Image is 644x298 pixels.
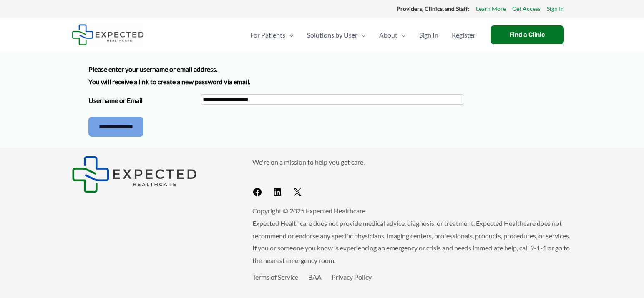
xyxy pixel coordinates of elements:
[379,20,397,50] span: About
[72,156,197,193] img: Expected Healthcare Logo - side, dark font, small
[397,20,406,50] span: Menu Toggle
[252,207,365,215] span: Copyright © 2025 Expected Healthcare
[372,20,413,50] a: AboutMenu Toggle
[397,5,470,12] strong: Providers, Clinics, and Staff:
[88,63,556,88] p: Please enter your username or email address. You will receive a link to create a new password via...
[72,24,144,45] img: Expected Healthcare Logo - side, dark font, small
[413,20,445,50] a: Sign In
[547,3,564,14] a: Sign In
[332,273,372,281] a: Privacy Policy
[307,20,357,50] span: Solutions by User
[244,20,300,50] a: For PatientsMenu Toggle
[300,20,372,50] a: Solutions by UserMenu Toggle
[285,20,294,50] span: Menu Toggle
[252,273,298,281] a: Terms of Service
[252,156,572,200] aside: Footer Widget 2
[491,25,564,44] a: Find a Clinic
[512,3,541,14] a: Get Access
[244,20,482,50] nav: Primary Site Navigation
[476,3,506,14] a: Learn More
[419,20,438,50] span: Sign In
[252,219,570,264] span: Expected Healthcare does not provide medical advice, diagnosis, or treatment. Expected Healthcare...
[252,156,572,168] p: We're on a mission to help you get care.
[250,20,285,50] span: For Patients
[72,156,231,193] aside: Footer Widget 1
[452,20,475,50] span: Register
[308,273,322,281] a: BAA
[445,20,482,50] a: Register
[357,20,366,50] span: Menu Toggle
[88,94,201,107] label: Username or Email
